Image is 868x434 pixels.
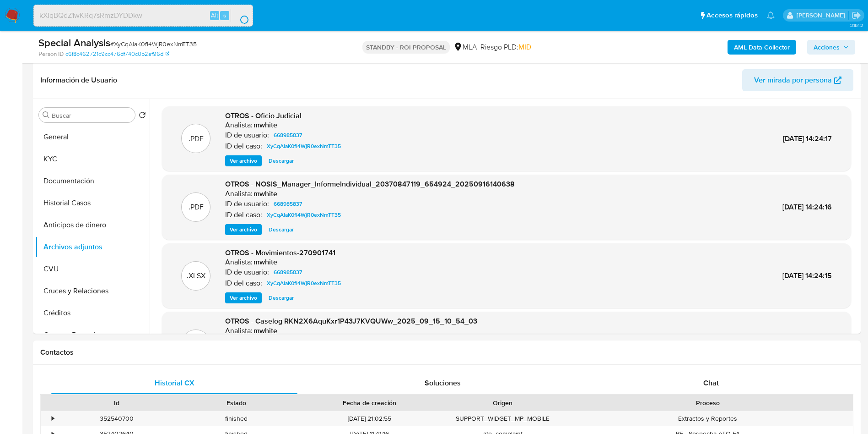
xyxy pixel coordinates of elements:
[38,35,110,50] b: Special Analysis
[274,198,302,209] span: 668985837
[270,198,306,209] a: 668985837
[269,225,294,234] span: Descargar
[297,411,443,426] div: [DATE] 21:02:55
[139,111,146,121] button: Volver al orden por defecto
[728,40,796,55] button: AML Data Collector
[850,22,863,29] span: 3.161.2
[453,42,477,52] div: MLA
[225,292,262,303] button: Ver archivo
[189,134,204,144] p: .PDF
[189,202,204,212] p: .PDF
[264,155,298,166] button: Descargar
[425,378,461,388] span: Soluciones
[264,224,298,235] button: Descargar
[225,326,253,335] p: Analista:
[269,293,294,302] span: Descargar
[253,258,277,267] h6: mwhite
[57,411,177,426] div: 352540700
[270,267,306,278] a: 668985837
[225,110,302,121] span: OTROS - Oficio Judicial
[263,141,345,152] a: XyCqAlaK0fI4WjR0exNmTT35
[274,267,302,278] span: 668985837
[263,278,345,289] a: XyCqAlaK0fI4WjR0exNmTT35
[706,11,758,20] span: Accesos rápidos
[223,11,226,20] span: s
[734,40,790,55] b: AML Data Collector
[35,170,150,192] button: Documentación
[814,40,840,55] span: Acciones
[231,9,249,22] button: search-icon
[225,316,477,326] span: OTROS - Caselog RKN2X6AquKxr1P43J7KVQUWw_2025_09_15_10_54_03
[34,10,253,22] input: Buscar usuario o caso...
[43,111,50,119] button: Buscar
[225,247,335,258] span: OTROS - Movimientos-270901741
[230,293,257,302] span: Ver archivo
[40,348,853,357] h1: Contactos
[35,192,150,214] button: Historial Casos
[267,141,341,152] span: XyCqAlaK0fI4WjR0exNmTT35
[225,131,269,140] p: ID de usuario:
[38,50,64,58] b: Person ID
[797,11,848,20] p: gustavo.deseta@mercadolibre.com
[65,50,169,58] a: c6f8c462721c9cc476df740c0b2af96d
[264,292,298,303] button: Descargar
[253,326,277,335] h6: mwhite
[230,225,257,234] span: Ver archivo
[35,126,150,148] button: General
[187,271,205,281] p: .XLSX
[225,179,515,189] span: OTROS - NOSIS_Manager_InformeIndividual_20370847119_654924_20250916140638
[267,278,341,289] span: XyCqAlaK0fI4WjR0exNmTT35
[52,414,54,423] div: •
[225,155,262,166] button: Ver archivo
[230,156,257,165] span: Ver archivo
[35,258,150,280] button: CVU
[852,11,861,20] a: Salir
[807,40,855,55] button: Acciones
[35,236,150,258] button: Archivos adjuntos
[263,209,345,220] a: XyCqAlaK0fI4WjR0exNmTT35
[35,302,150,324] button: Créditos
[40,76,117,85] h1: Información de Usuario
[225,199,269,209] p: ID de usuario:
[443,411,563,426] div: SUPPORT_WIDGET_MP_MOBILE
[782,202,832,212] span: [DATE] 14:24:16
[449,398,556,407] div: Origen
[35,214,150,236] button: Anticipos de dinero
[274,130,302,141] span: 668985837
[35,324,150,346] button: Cuentas Bancarias
[303,398,437,407] div: Fecha de creación
[518,42,531,52] span: MID
[225,258,253,267] p: Analista:
[269,156,294,165] span: Descargar
[480,42,531,52] span: Riesgo PLD:
[52,111,131,120] input: Buscar
[225,268,269,277] p: ID de usuario:
[767,11,775,19] a: Notificaciones
[225,142,262,151] p: ID del caso:
[270,130,306,141] a: 668985837
[35,280,150,302] button: Cruces y Relaciones
[253,121,277,130] h6: mwhite
[225,210,262,220] p: ID del caso:
[177,411,297,426] div: finished
[155,378,194,388] span: Historial CX
[782,270,832,281] span: [DATE] 14:24:15
[783,133,832,144] span: [DATE] 14:24:17
[569,398,846,407] div: Proceso
[362,41,450,54] p: STANDBY - ROI PROPOSAL
[225,189,253,198] p: Analista:
[225,279,262,288] p: ID del caso:
[225,121,253,130] p: Analista:
[267,209,341,220] span: XyCqAlaK0fI4WjR0exNmTT35
[253,189,277,198] h6: mwhite
[211,11,218,20] span: Alt
[742,69,853,91] button: Ver mirada por persona
[110,39,197,49] span: # XyCqAlaK0fI4WjR0exNmTT35
[183,398,290,407] div: Estado
[225,224,262,235] button: Ver archivo
[563,411,853,426] div: Extractos y Reportes
[703,378,719,388] span: Chat
[63,398,170,407] div: Id
[35,148,150,170] button: KYC
[754,69,832,91] span: Ver mirada por persona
